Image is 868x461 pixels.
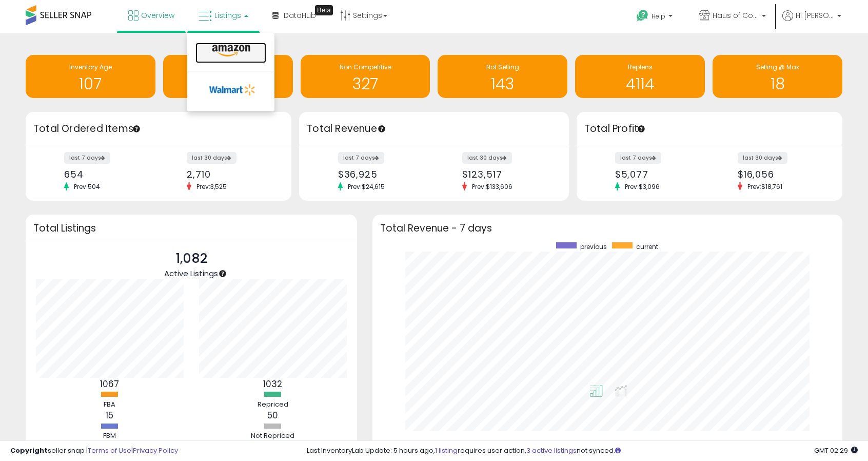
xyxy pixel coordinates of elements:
[713,55,842,98] a: Selling @ Max 18
[486,63,519,71] span: Not Selling
[64,169,151,180] div: 654
[338,169,426,180] div: $36,925
[191,182,232,191] span: Prev: 3,525
[242,431,304,441] div: Not Repriced
[168,75,288,92] h1: 0
[796,10,834,21] span: Hi [PERSON_NAME]
[380,224,835,232] h3: Total Revenue - 7 days
[343,182,390,191] span: Prev: $24,615
[782,10,841,33] a: Hi [PERSON_NAME]
[615,169,702,180] div: $5,077
[615,447,621,454] i: Click here to read more about un-synced listings.
[637,124,646,133] div: Tooltip anchor
[33,224,349,232] h3: Total Listings
[164,268,218,279] span: Active Listings
[580,242,607,251] span: previous
[301,55,430,98] a: Non Competitive 327
[33,122,284,136] h3: Total Ordered Items
[628,2,683,33] a: Help
[267,409,278,421] b: 50
[636,242,658,251] span: current
[10,446,178,456] div: seller snap | |
[187,152,236,164] label: last 30 days
[26,55,155,98] a: Inventory Age 107
[615,152,661,164] label: last 7 days
[575,55,705,98] a: Replens 4114
[718,75,837,92] h1: 18
[628,63,653,71] span: Replens
[636,9,649,22] i: Get Help
[69,182,105,191] span: Prev: 504
[307,446,858,456] div: Last InventoryLab Update: 5 hours ago, requires user action, not synced.
[100,378,119,390] b: 1067
[526,446,577,455] a: 3 active listings
[88,446,131,455] a: Terms of Use
[64,152,110,164] label: last 7 days
[79,400,141,410] div: FBA
[620,182,665,191] span: Prev: $3,096
[462,169,550,180] div: $123,517
[738,169,824,180] div: $16,056
[31,75,150,92] h1: 107
[187,169,273,180] div: 2,710
[315,5,333,15] div: Tooltip anchor
[164,249,218,268] p: 1,082
[284,10,316,21] span: DataHub
[377,124,386,133] div: Tooltip anchor
[756,63,799,71] span: Selling @ Max
[652,12,665,21] span: Help
[141,10,174,21] span: Overview
[242,400,304,410] div: Repriced
[132,124,141,133] div: Tooltip anchor
[462,152,512,164] label: last 30 days
[713,10,759,21] span: Haus of Commerce
[584,122,835,136] h3: Total Profit
[580,75,700,92] h1: 4114
[742,182,787,191] span: Prev: $18,761
[69,63,112,71] span: Inventory Age
[307,122,561,136] h3: Total Revenue
[263,378,282,390] b: 1032
[467,182,518,191] span: Prev: $133,606
[338,152,384,164] label: last 7 days
[738,152,787,164] label: last 30 days
[443,75,562,92] h1: 143
[79,431,141,441] div: FBM
[435,446,458,455] a: 1 listing
[214,10,241,21] span: Listings
[106,409,113,421] b: 15
[218,269,227,278] div: Tooltip anchor
[438,55,567,98] a: Not Selling 143
[10,446,48,455] strong: Copyright
[133,446,178,455] a: Privacy Policy
[814,446,858,455] span: 2025-10-11 02:29 GMT
[163,55,293,98] a: Needs to Reprice 0
[340,63,391,71] span: Non Competitive
[306,75,425,92] h1: 327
